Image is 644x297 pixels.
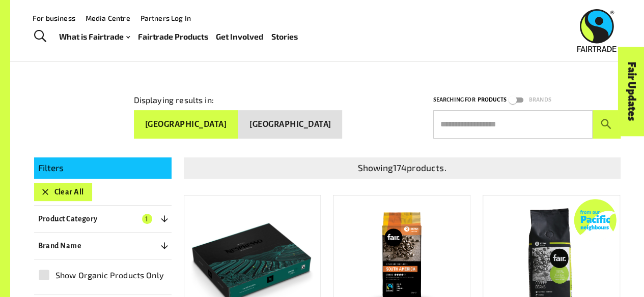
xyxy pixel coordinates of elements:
a: For business [33,14,75,22]
a: Stories [271,29,298,44]
img: Fairtrade Australia New Zealand logo [577,9,617,52]
a: What is Fairtrade [59,29,130,44]
p: Brand Name [38,240,82,252]
a: Fairtrade Products [137,29,208,44]
button: [GEOGRAPHIC_DATA] [238,110,342,139]
p: Brands [529,95,551,105]
p: Showing 174 products. [188,161,617,175]
span: Show Organic Products Only [55,269,164,281]
span: 1 [142,214,152,224]
button: [GEOGRAPHIC_DATA] [134,110,238,139]
button: Brand Name [34,237,172,255]
p: Product Category [38,213,98,225]
a: Get Involved [216,29,263,44]
a: Toggle Search [27,24,52,49]
button: Clear All [34,183,92,201]
button: Product Category [34,210,172,228]
p: Products [477,95,506,105]
p: Searching for [433,95,475,105]
a: Partners Log In [141,14,191,22]
p: Filters [38,161,167,175]
p: Displaying results in: [134,94,214,106]
a: Media Centre [86,14,130,22]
